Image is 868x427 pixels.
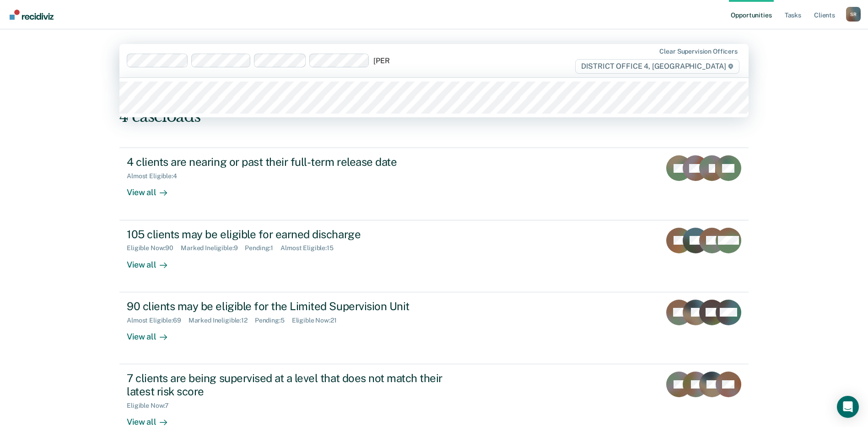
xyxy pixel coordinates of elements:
[127,372,448,398] div: 7 clients are being supervised at a level that does not match their latest risk score
[119,148,749,220] a: 4 clients are nearing or past their full-term release dateAlmost Eligible:4View all
[181,244,245,252] div: Marked Ineligible : 9
[127,180,178,198] div: View all
[127,317,189,324] div: Almost Eligible : 69
[127,409,178,427] div: View all
[127,172,184,180] div: Almost Eligible : 4
[245,244,280,252] div: Pending : 1
[846,7,861,22] button: Profile dropdown button
[659,48,737,55] div: Clear supervision officers
[189,317,255,324] div: Marked Ineligible : 12
[255,317,292,324] div: Pending : 5
[127,155,448,169] div: 4 clients are nearing or past their full-term release date
[127,324,178,342] div: View all
[127,228,448,241] div: 105 clients may be eligible for earned discharge
[119,220,749,292] a: 105 clients may be eligible for earned dischargeEligible Now:90Marked Ineligible:9Pending:1Almost...
[127,252,178,270] div: View all
[292,317,344,324] div: Eligible Now : 21
[575,59,739,74] span: DISTRICT OFFICE 4, [GEOGRAPHIC_DATA]
[280,244,341,252] div: Almost Eligible : 15
[119,292,749,364] a: 90 clients may be eligible for the Limited Supervision UnitAlmost Eligible:69Marked Ineligible:12...
[127,402,176,410] div: Eligible Now : 7
[10,10,54,20] img: Recidiviz
[837,396,859,418] div: Open Intercom Messenger
[127,300,448,313] div: 90 clients may be eligible for the Limited Supervision Unit
[119,88,623,126] div: Hi, [PERSON_NAME]. We’ve found some outstanding items across 4 caseloads
[127,244,181,252] div: Eligible Now : 90
[846,7,861,22] div: S R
